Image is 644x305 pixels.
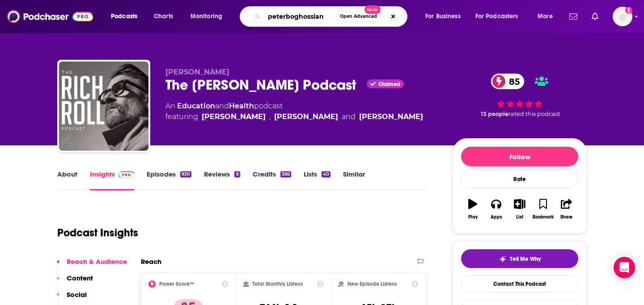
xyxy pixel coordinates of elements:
[613,7,632,26] button: Show profile menu
[470,9,531,24] button: open menu
[57,226,138,239] h1: Podcast Insights
[531,193,555,225] button: Bookmark
[531,9,564,24] button: open menu
[154,10,173,23] span: Charts
[461,275,578,293] a: Contact This Podcast
[419,9,472,24] button: open menu
[253,170,291,190] a: Credits366
[491,214,502,220] div: Apps
[510,256,541,263] span: Tell Me Why
[159,281,194,287] h2: Power Score™
[229,102,254,110] a: Health
[516,214,523,220] div: List
[508,111,560,117] span: rated this podcast
[165,101,423,122] div: An podcast
[141,257,161,266] h2: Reach
[613,7,632,26] img: User Profile
[364,5,381,14] span: New
[165,68,229,76] span: [PERSON_NAME]
[625,7,632,14] svg: Add a profile image
[560,214,572,220] div: Share
[614,257,635,278] div: Open Intercom Messenger
[566,9,581,24] a: Show notifications dropdown
[234,171,240,177] div: 6
[340,14,377,19] span: Open Advanced
[280,171,291,177] div: 366
[343,170,365,190] a: Similar
[613,7,632,26] span: Logged in as teisenbe
[461,170,578,188] div: Rate
[359,111,423,122] div: [PERSON_NAME]
[165,111,423,122] span: featuring
[67,290,87,299] p: Social
[264,9,336,24] input: Search podcasts, credits, & more...
[453,68,587,123] div: 85 13 peoplerated this podcast
[202,111,266,122] a: Rich Roll
[588,9,602,24] a: Show notifications dropdown
[533,214,554,220] div: Bookmark
[342,111,356,122] span: and
[67,257,127,266] p: Reach & Audience
[538,10,553,23] span: More
[215,102,229,110] span: and
[461,147,578,166] button: Follow
[461,193,484,225] button: Play
[204,170,240,190] a: Reviews6
[57,274,93,290] button: Content
[191,10,222,23] span: Monitoring
[425,10,461,23] span: For Business
[304,170,330,190] a: Lists40
[105,9,149,24] button: open menu
[481,111,508,117] span: 13 people
[57,257,127,274] button: Reach & Audience
[475,10,518,23] span: For Podcasters
[57,170,77,190] a: About
[7,8,93,25] img: Podchaser - Follow, Share and Rate Podcasts
[555,193,578,225] button: Share
[336,11,381,22] button: Open AdvancedNew
[484,193,508,225] button: Apps
[119,171,134,178] img: Podchaser Pro
[180,171,191,177] div: 930
[59,62,148,151] img: The Rich Roll Podcast
[491,74,524,89] a: 85
[148,9,178,24] a: Charts
[499,256,506,263] img: tell me why sparkle
[378,82,400,87] span: Claimed
[468,214,478,220] div: Play
[177,102,215,110] a: Education
[461,249,578,268] button: tell me why sparkleTell Me Why
[252,281,303,287] h2: Total Monthly Listens
[147,170,191,190] a: Episodes930
[248,6,416,27] div: Search podcasts, credits, & more...
[500,74,524,89] span: 85
[322,171,330,177] div: 40
[508,193,531,225] button: List
[184,9,234,24] button: open menu
[274,111,338,122] div: [PERSON_NAME]
[90,170,134,190] a: InsightsPodchaser Pro
[269,111,271,122] span: ,
[111,10,137,23] span: Podcasts
[347,281,397,287] h2: New Episode Listens
[67,274,93,282] p: Content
